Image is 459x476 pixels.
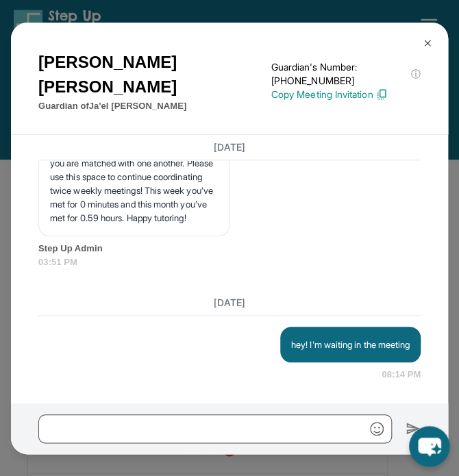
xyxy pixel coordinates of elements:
[38,242,421,255] span: Step Up Admin
[409,426,449,466] button: chat-button
[406,421,421,436] img: Send icon
[422,38,433,49] img: Close Icon
[411,67,421,81] span: ⓘ
[50,142,218,225] p: Hi from Step Up! We are so excited that you are matched with one another. Please use this space t...
[271,60,421,88] p: Guardian's Number: [PHONE_NUMBER]
[38,99,271,113] p: Guardian of Ja'el [PERSON_NAME]
[38,255,421,269] span: 03:51 PM
[291,338,410,351] p: hey! I'm waiting in the meeting
[375,88,388,101] img: Copy Icon
[370,422,384,436] img: Emoji
[38,140,421,154] h3: [DATE]
[38,296,421,310] h3: [DATE]
[271,88,421,101] p: Copy Meeting Invitation
[38,50,271,99] h1: [PERSON_NAME] [PERSON_NAME]
[382,368,421,381] span: 08:14 PM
